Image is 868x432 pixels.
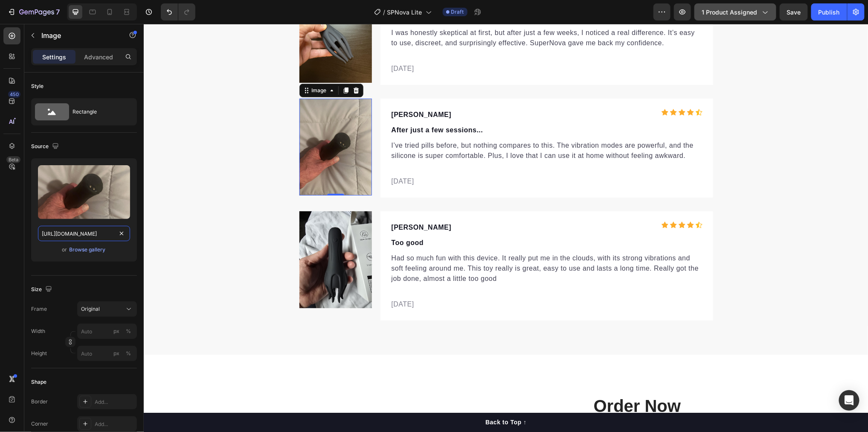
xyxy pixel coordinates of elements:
div: Add... [95,420,135,428]
div: Beta [6,156,20,163]
div: Image [166,63,185,70]
label: Width [31,327,45,335]
label: Height [31,350,47,357]
button: 7 [3,3,64,20]
div: Add... [95,398,135,406]
input: px% [77,324,137,339]
div: Size [31,284,54,295]
p: [PERSON_NAME] [248,198,402,209]
button: Save [780,3,808,20]
input: px% [77,346,137,361]
div: Border [31,398,48,406]
p: Advanced [84,53,113,61]
img: 61sPArYfSiL.jpg [156,75,228,172]
span: / [383,8,386,17]
button: Original [77,301,137,317]
div: Style [31,82,44,90]
span: SPNova Lite [387,8,422,17]
button: % [111,326,122,336]
p: [DATE] [248,152,558,163]
div: Rectangle [73,102,125,122]
div: Shape [31,378,46,386]
div: Browse gallery [70,246,106,254]
button: px [123,326,134,336]
div: Back to Top ↑ [342,394,383,403]
button: % [111,348,122,359]
input: https://example.com/image.jpg [38,226,130,241]
span: Draft [451,8,464,16]
img: preview-image [38,165,130,219]
span: or [62,245,67,255]
p: Too good [248,214,558,224]
div: % [126,327,131,335]
div: 450 [8,91,20,98]
div: px [113,327,119,335]
p: I’ve tried pills before, but nothing compares to this. The vibration modes are powerful, and the ... [248,117,558,137]
div: px [113,350,119,357]
p: Had so much fun with this device. It really put me in the clouds, with its strong vibrations and ... [248,229,558,260]
button: Browse gallery [69,245,106,254]
span: 1 product assigned [702,8,757,17]
div: Open Intercom Messenger [839,390,859,411]
button: px [123,348,134,359]
p: Image [41,30,114,41]
p: After just a few sessions... [248,101,558,111]
span: Original [81,305,100,313]
p: [DATE] [248,40,558,50]
p: 7 [56,7,60,17]
div: Publish [819,8,840,17]
div: % [126,350,131,357]
div: Source [31,141,61,152]
p: [PERSON_NAME] [248,86,402,96]
div: Corner [31,420,48,428]
h2: Order Now And Save Upto [407,370,580,416]
img: 61NjsbRW+eL.jpg [156,187,228,284]
p: I was honestly skeptical at first, but after just a few weeks, I noticed a real difference. It’s ... [248,4,558,24]
label: Frame [31,305,47,313]
p: Settings [42,53,66,61]
span: Save [787,9,801,16]
p: [DATE] [248,275,558,286]
button: Publish [811,3,847,20]
button: 1 product assigned [694,3,776,20]
div: Undo/Redo [161,3,195,20]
